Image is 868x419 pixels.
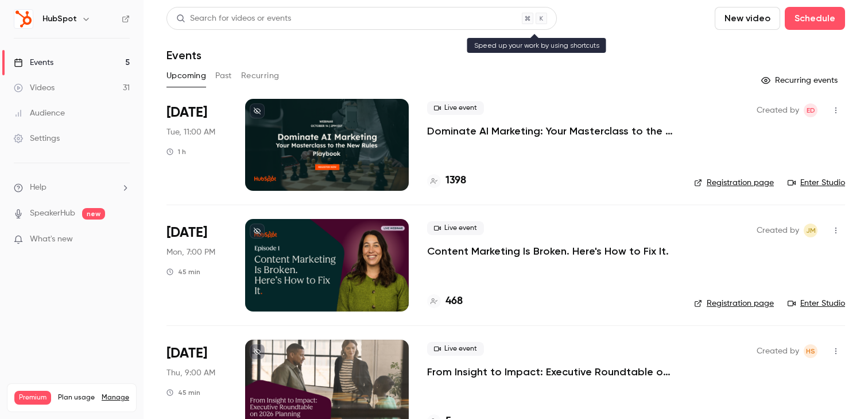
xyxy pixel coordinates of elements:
[788,298,845,309] a: Enter Studio
[14,391,51,405] span: Premium
[14,133,60,144] div: Settings
[42,13,77,25] h6: HubSpot
[804,224,817,237] span: Jemima Mohan
[30,182,46,194] span: Help
[176,13,291,25] div: Search for videos or events
[427,365,676,379] a: From Insight to Impact: Executive Roundtable on 2026 Planning
[427,173,466,189] a: 1398
[166,48,201,62] h1: Events
[30,233,73,245] span: What's new
[58,393,95,402] span: Plan usage
[806,224,816,237] span: JM
[14,182,130,194] li: help-dropdown-opener
[757,344,799,358] span: Created by
[788,177,845,189] a: Enter Studio
[427,294,463,309] a: 468
[166,367,215,379] span: Thu, 9:00 AM
[427,221,484,235] span: Live event
[694,298,774,309] a: Registration page
[14,82,55,94] div: Videos
[215,67,232,85] button: Past
[445,294,463,309] h4: 468
[166,247,215,258] span: Mon, 7:00 PM
[14,57,53,68] div: Events
[756,71,845,90] button: Recurring events
[427,124,676,138] a: Dominate AI Marketing: Your Masterclass to the New Rules Playbook
[166,67,206,85] button: Upcoming
[804,344,817,358] span: Heather Smyth
[785,7,845,30] button: Schedule
[806,344,815,358] span: HS
[807,103,815,117] span: ED
[757,224,799,237] span: Created by
[166,344,207,363] span: [DATE]
[427,101,484,115] span: Live event
[445,173,466,189] h4: 1398
[30,207,75,220] a: SpeakerHub
[694,177,774,189] a: Registration page
[166,388,200,397] div: 45 min
[166,219,227,311] div: Oct 28 Tue, 1:00 PM (Australia/Sydney)
[166,147,186,156] div: 1 h
[14,10,33,28] img: HubSpot
[82,208,105,220] span: new
[427,244,669,258] a: Content Marketing Is Broken. Here's How to Fix It.
[166,126,215,138] span: Tue, 11:00 AM
[241,67,280,85] button: Recurring
[757,103,799,117] span: Created by
[166,103,207,122] span: [DATE]
[715,7,780,30] button: New video
[14,107,65,119] div: Audience
[166,267,200,276] div: 45 min
[166,224,207,242] span: [DATE]
[102,393,129,402] a: Manage
[427,342,484,356] span: Live event
[166,99,227,191] div: Oct 14 Tue, 2:00 PM (America/New York)
[804,103,817,117] span: Elika Dizechi
[116,235,130,245] iframe: Noticeable Trigger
